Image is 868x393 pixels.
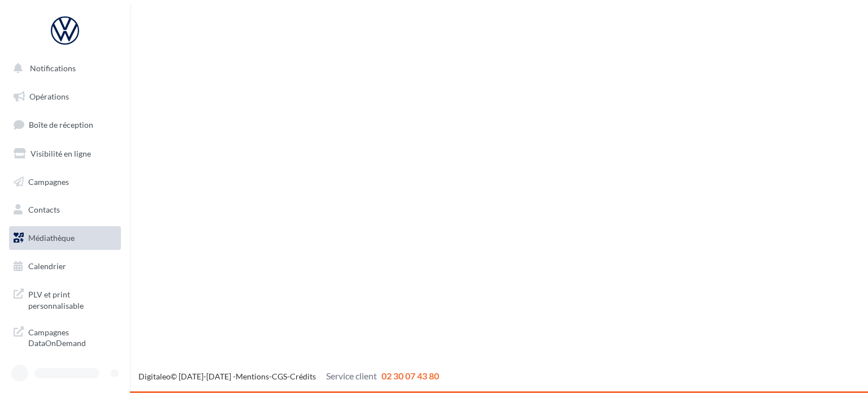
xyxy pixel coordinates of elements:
[29,120,93,129] span: Boîte de réception
[31,149,91,158] span: Visibilité en ligne
[7,57,119,80] button: Notifications
[326,370,377,381] span: Service client
[28,261,66,271] span: Calendrier
[7,85,123,109] a: Opérations
[7,254,123,278] a: Calendrier
[28,325,116,349] span: Campagnes DataOnDemand
[236,372,269,381] a: Mentions
[28,233,75,243] span: Médiathèque
[7,198,123,222] a: Contacts
[7,170,123,194] a: Campagnes
[138,372,439,381] span: © [DATE]-[DATE] - - -
[138,372,171,381] a: Digitaleo
[7,142,123,166] a: Visibilité en ligne
[7,320,123,353] a: Campagnes DataOnDemand
[7,226,123,250] a: Médiathèque
[28,176,69,186] span: Campagnes
[272,372,287,381] a: CGS
[290,372,316,381] a: Crédits
[28,287,116,311] span: PLV et print personnalisable
[29,92,69,101] span: Opérations
[381,370,439,381] span: 02 30 07 43 80
[7,282,123,316] a: PLV et print personnalisable
[7,113,123,137] a: Boîte de réception
[28,205,60,214] span: Contacts
[30,63,76,73] span: Notifications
